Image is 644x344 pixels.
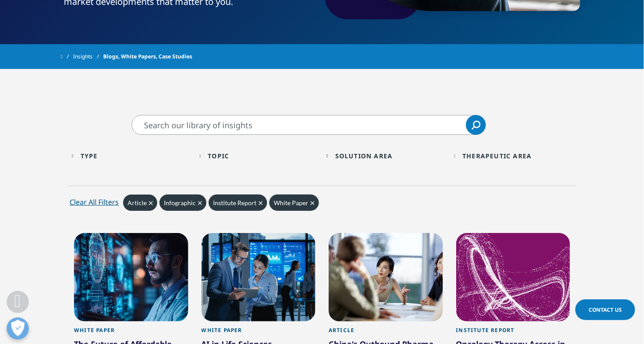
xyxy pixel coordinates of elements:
[329,327,443,339] div: Article
[209,195,267,211] div: Remove inclusion filter on Institute Report
[123,195,157,211] div: Remove inclusion filter on Article
[198,201,202,205] svg: Clear
[70,197,119,207] div: Clear All Filters
[274,199,308,206] span: White Paper
[81,152,98,160] div: Type facet.
[164,199,196,206] span: Infographic
[73,49,103,65] a: Insights
[269,195,319,211] div: Remove inclusion filter on White Paper
[213,199,256,206] span: Institute Report
[575,299,635,320] a: Contact Us
[74,327,188,339] div: White Paper
[202,327,316,339] div: White Paper
[208,152,229,160] div: Topic facet.
[128,199,147,206] span: Article
[132,115,486,135] input: Search
[310,201,314,205] svg: Clear
[259,201,263,205] svg: Clear
[456,327,570,339] div: Institute Report
[67,192,577,220] div: Active filters
[159,195,206,211] div: Remove inclusion filter on Infographic
[149,201,153,205] svg: Clear
[472,121,481,130] svg: Search
[589,306,622,313] span: Contact Us
[7,317,29,340] button: 개방형 기본 설정
[103,49,192,65] span: Blogs, White Papers, Case Studies
[335,152,393,160] div: Solution Area facet.
[462,152,531,160] div: Therapeutic Area facet.
[466,115,486,135] a: Search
